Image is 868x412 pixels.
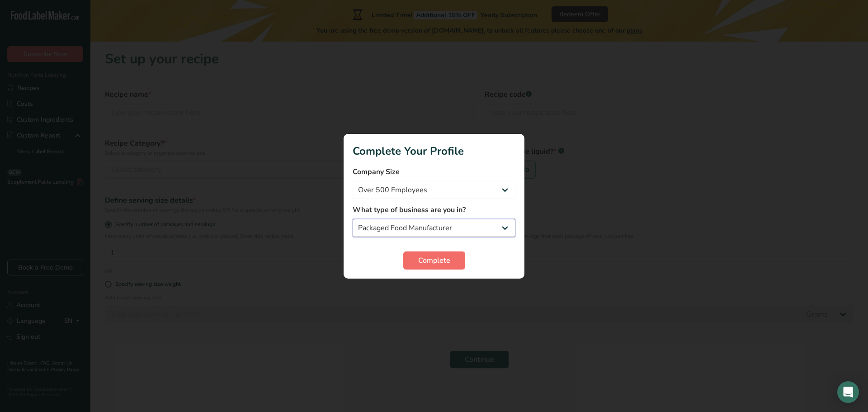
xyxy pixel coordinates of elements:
div: Open Intercom Messenger [837,381,859,403]
span: Complete [418,255,450,266]
label: Company Size [353,166,515,177]
label: What type of business are you in? [353,204,515,215]
button: Complete [403,251,465,270]
h1: Complete Your Profile [353,143,515,159]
